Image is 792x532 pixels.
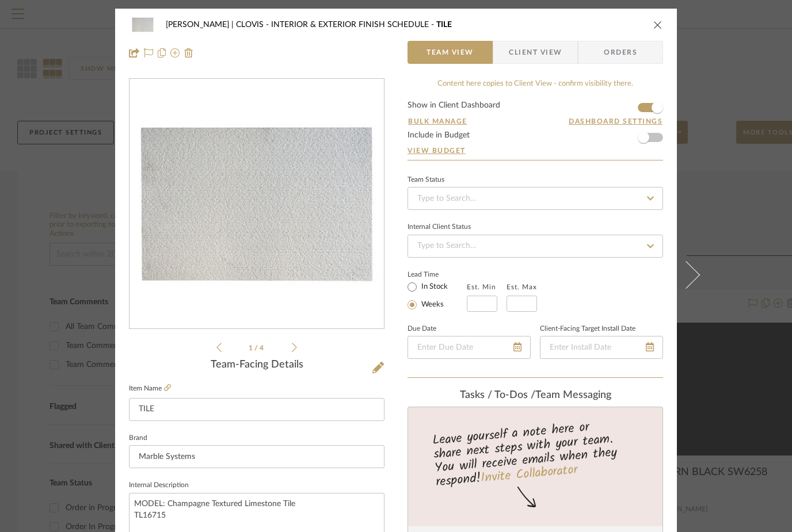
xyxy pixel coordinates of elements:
[507,283,537,291] label: Est. Max
[129,384,171,393] label: Item Name
[129,13,157,36] img: e0063227-56b7-44df-a133-3b2482e20df3_48x40.jpg
[653,20,663,30] button: close
[408,336,531,359] input: Enter Due Date
[408,269,467,280] label: Lead Time
[129,445,384,468] input: Enter Brand
[408,326,436,332] label: Due Date
[408,187,663,210] input: Type to Search…
[408,78,663,90] div: Content here copies to Client View - confirm visibility there.
[427,41,474,64] span: Team View
[509,41,562,64] span: Client View
[130,79,384,329] div: 0
[166,21,271,29] span: [PERSON_NAME] | CLOVIS
[260,345,265,351] span: 4
[406,415,665,492] div: Leave yourself a note here or share next steps with your team. You will receive emails when they ...
[271,21,436,29] span: INTERIOR & EXTERIOR FINISH SCHEDULE
[591,41,650,64] span: Orders
[419,300,444,310] label: Weeks
[540,336,663,359] input: Enter Install Date
[408,224,471,230] div: Internal Client Status
[129,483,189,488] label: Internal Description
[129,359,384,372] div: Team-Facing Details
[467,283,496,291] label: Est. Min
[249,345,254,351] span: 1
[184,48,193,58] img: Remove from project
[254,345,260,351] span: /
[480,460,578,489] a: Invite Collaborator
[408,146,663,155] a: View Budget
[408,280,467,312] mat-radio-group: Select item type
[129,398,384,421] input: Enter Item Name
[568,116,663,127] button: Dashboard Settings
[540,326,635,332] label: Client-Facing Target Install Date
[408,389,663,402] div: team Messaging
[408,235,663,258] input: Type to Search…
[460,390,535,400] span: Tasks / To-Dos /
[436,21,452,29] span: TILE
[132,79,382,329] img: e0063227-56b7-44df-a133-3b2482e20df3_436x436.jpg
[408,177,444,183] div: Team Status
[419,282,448,292] label: In Stock
[129,435,147,441] label: Brand
[408,116,468,127] button: Bulk Manage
